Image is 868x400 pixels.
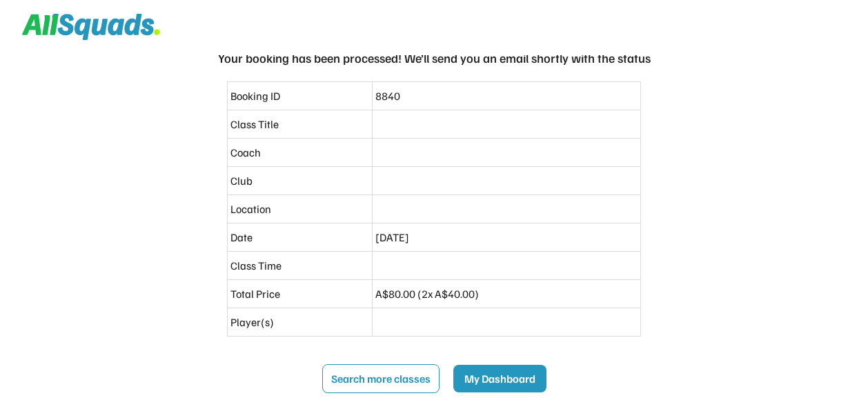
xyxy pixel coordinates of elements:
[375,286,638,302] div: A$80.00 (2x A$40.00)
[22,14,160,40] img: Squad%20Logo.svg
[375,88,638,104] div: 8840
[230,201,369,217] div: Location
[230,88,369,104] div: Booking ID
[230,229,369,246] div: Date
[230,144,369,161] div: Coach
[230,116,369,132] div: Class Title
[230,314,369,330] div: Player(s)
[230,172,369,189] div: Club
[453,365,546,392] button: My Dashboard
[375,229,638,246] div: [DATE]
[230,286,369,302] div: Total Price
[230,257,369,274] div: Class Time
[322,364,440,393] button: Search more classes
[218,49,651,68] div: Your booking has been processed! We’ll send you an email shortly with the status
